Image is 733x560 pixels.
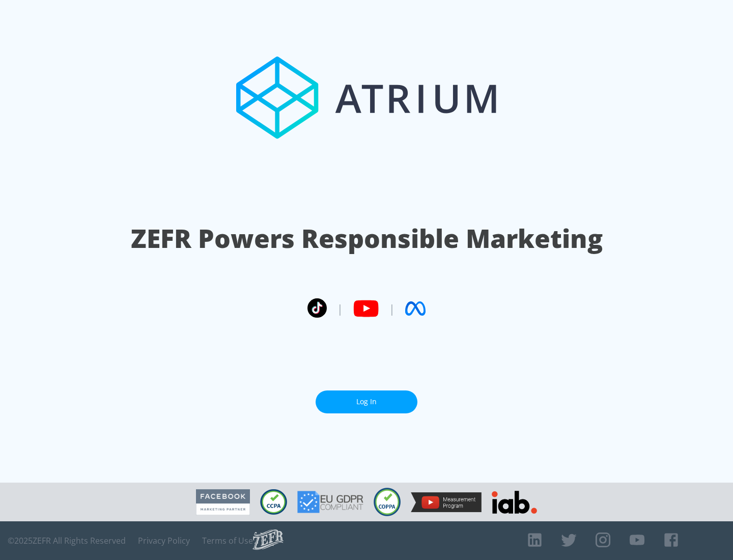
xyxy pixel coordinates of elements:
span: | [389,301,395,316]
img: YouTube Measurement Program [411,492,482,512]
span: © 2025 ZEFR All Rights Reserved [8,536,126,546]
span: | [337,301,343,316]
h1: ZEFR Powers Responsible Marketing [131,221,603,256]
img: GDPR Compliant [297,491,363,513]
img: COPPA Compliant [374,488,401,516]
img: IAB [492,491,537,514]
a: Privacy Policy [138,536,190,546]
img: Facebook Marketing Partner [196,489,250,515]
a: Log In [316,390,417,413]
img: CCPA Compliant [260,489,287,515]
a: Terms of Use [202,536,253,546]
